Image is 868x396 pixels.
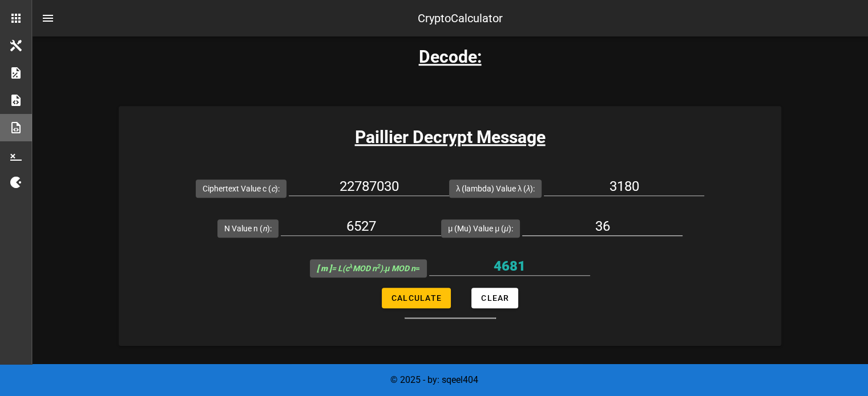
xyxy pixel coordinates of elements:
[448,223,513,234] label: μ (Mu) Value μ ( ):
[349,263,353,270] sup: λ
[317,264,332,273] b: [ m ]
[377,263,380,270] sup: 2
[317,264,420,273] span: =
[419,44,482,70] h3: Decode:
[317,264,415,273] i: = L(c MOD n ).μ MOD n
[526,184,530,193] i: λ
[224,223,272,234] label: N Value n ( ):
[504,224,508,233] i: μ
[203,183,280,194] label: Ciphertext Value c ( ):
[418,10,503,27] div: CryptoCalculator
[471,288,518,308] button: Clear
[34,5,62,32] button: nav-menu-toggle
[271,184,275,193] i: c
[390,374,478,385] span: © 2025 - by: sqeel404
[263,224,267,233] i: n
[119,124,781,150] h3: Paillier Decrypt Message
[391,293,442,303] span: Calculate
[456,183,535,194] label: λ (lambda) Value λ ( ):
[481,293,509,303] span: Clear
[382,288,451,308] button: Calculate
